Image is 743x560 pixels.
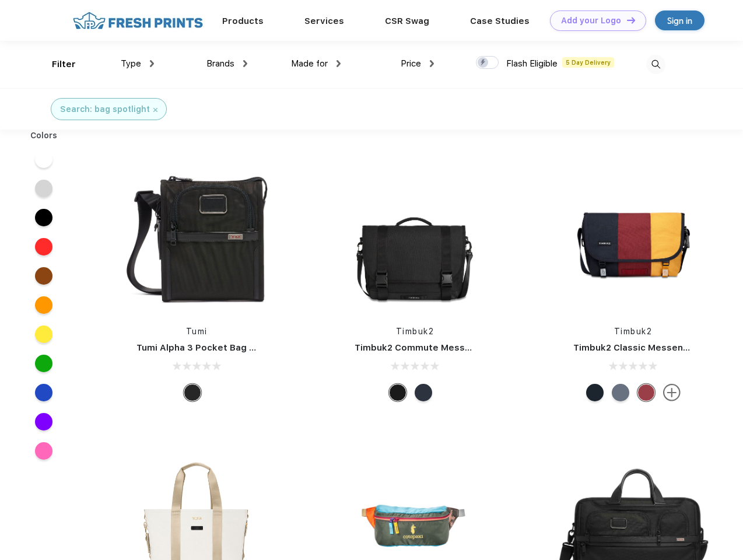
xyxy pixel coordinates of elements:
[222,16,264,26] a: Products
[119,159,274,314] img: func=resize&h=266
[586,384,604,401] div: Eco Monsoon
[562,57,614,68] span: 5 Day Delivery
[337,159,492,314] img: func=resize&h=266
[637,384,655,401] div: Eco Bookish
[573,342,718,353] a: Timbuk2 Classic Messenger Bag
[291,58,328,69] span: Made for
[243,60,247,67] img: dropdown.png
[153,108,157,112] img: filter_cancel.svg
[401,58,421,69] span: Price
[150,60,154,67] img: dropdown.png
[561,16,621,26] div: Add your Logo
[60,103,150,116] div: Search: bag spotlight
[415,384,432,401] div: Eco Nautical
[627,17,635,23] img: DT
[22,129,66,142] div: Colors
[430,60,434,67] img: dropdown.png
[663,384,681,401] img: more.svg
[556,159,711,314] img: func=resize&h=266
[655,10,705,30] a: Sign in
[206,58,234,69] span: Brands
[389,384,406,401] div: Eco Black
[646,55,665,74] img: desktop_search.svg
[614,327,653,336] a: Timbuk2
[69,10,206,31] img: fo%20logo%202.webp
[506,58,558,69] span: Flash Eligible
[121,58,141,69] span: Type
[52,58,76,71] div: Filter
[355,342,511,353] a: Timbuk2 Commute Messenger Bag
[396,327,434,336] a: Timbuk2
[186,327,208,336] a: Tumi
[612,384,629,401] div: Eco Lightbeam
[667,14,692,27] div: Sign in
[136,342,273,353] a: Tumi Alpha 3 Pocket Bag Small
[184,384,201,401] div: Black
[337,60,341,67] img: dropdown.png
